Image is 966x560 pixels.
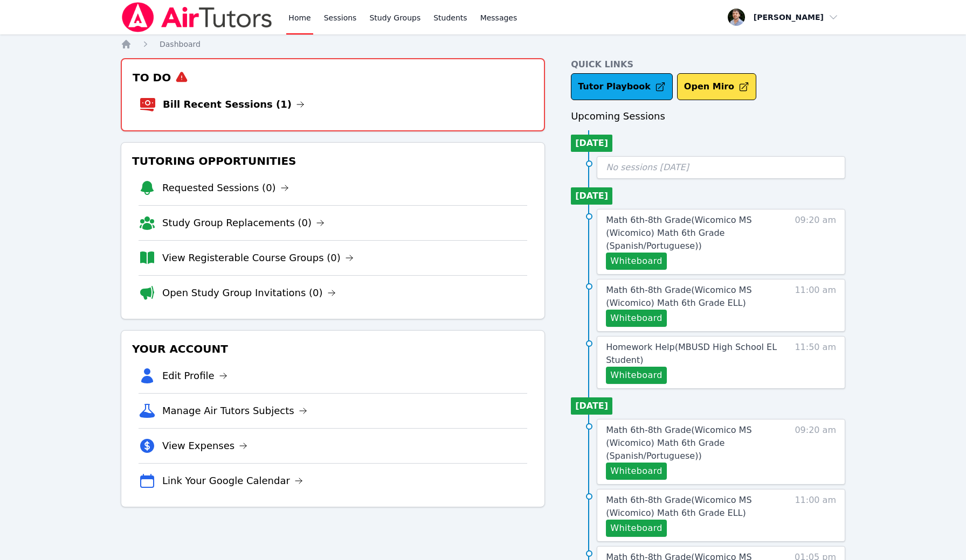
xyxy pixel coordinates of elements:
button: Whiteboard [606,367,667,384]
li: [DATE] [571,397,612,415]
a: Bill Recent Sessions (1) [163,97,305,112]
a: Requested Sessions (0) [162,180,289,195]
button: Open Miro [677,73,756,100]
a: Manage Air Tutors Subjects [162,403,307,418]
span: Dashboard [160,40,201,48]
span: Math 6th-8th Grade ( Wicomico MS (Wicomico) Math 6th Grade ELL ) [606,495,751,518]
a: Link Your Google Calendar [162,473,303,488]
span: Math 6th-8th Grade ( Wicomico MS (Wicomico) Math 6th Grade ELL ) [606,285,751,308]
a: Tutor Playbook [571,73,673,100]
span: 09:20 am [795,424,836,480]
nav: Breadcrumb [121,39,845,50]
a: Open Study Group Invitations (0) [162,285,336,300]
button: Whiteboard [606,520,667,537]
a: Math 6th-8th Grade(Wicomico MS (Wicomico) Math 6th Grade (Spanish/Portuguese)) [606,424,778,463]
button: Whiteboard [606,463,667,480]
a: Homework Help(MBUSD High School EL Student) [606,341,778,367]
a: Math 6th-8th Grade(Wicomico MS (Wicomico) Math 6th Grade ELL) [606,284,778,310]
button: Whiteboard [606,310,667,327]
span: Messages [480,12,517,23]
a: Math 6th-8th Grade(Wicomico MS (Wicomico) Math 6th Grade ELL) [606,494,778,520]
a: Study Group Replacements (0) [162,215,325,230]
h4: Quick Links [571,58,845,71]
button: Whiteboard [606,253,667,270]
h3: Your Account [130,339,536,359]
span: Math 6th-8th Grade ( Wicomico MS (Wicomico) Math 6th Grade (Spanish/Portuguese) ) [606,215,751,251]
a: View Expenses [162,438,247,453]
a: Math 6th-8th Grade(Wicomico MS (Wicomico) Math 6th Grade (Spanish/Portuguese)) [606,214,778,253]
span: Homework Help ( MBUSD High School EL Student ) [606,342,777,365]
span: 09:20 am [795,214,836,270]
span: No sessions [DATE] [606,162,689,172]
span: 11:00 am [795,284,836,327]
span: 11:50 am [795,341,836,384]
span: 11:00 am [795,494,836,537]
img: Air Tutors [121,2,273,32]
h3: Tutoring Opportunities [130,151,536,171]
h3: To Do [130,68,535,87]
li: [DATE] [571,135,612,152]
a: Dashboard [160,39,201,50]
span: Math 6th-8th Grade ( Wicomico MS (Wicomico) Math 6th Grade (Spanish/Portuguese) ) [606,425,751,461]
h3: Upcoming Sessions [571,109,845,124]
li: [DATE] [571,187,612,205]
a: View Registerable Course Groups (0) [162,250,354,265]
a: Edit Profile [162,368,227,383]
